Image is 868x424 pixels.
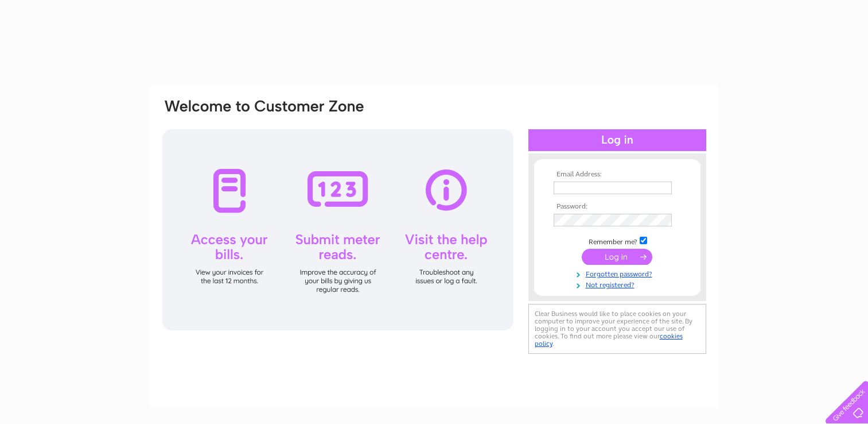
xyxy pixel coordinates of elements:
a: cookies policy [535,332,683,348]
a: Not registered? [554,279,684,290]
td: Remember me? [551,235,684,246]
a: Forgotten password? [554,268,684,279]
input: Submit [582,249,652,265]
th: Email Address: [551,171,684,179]
th: Password: [551,203,684,211]
div: Clear Business would like to place cookies on your computer to improve your experience of the sit... [528,304,706,354]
